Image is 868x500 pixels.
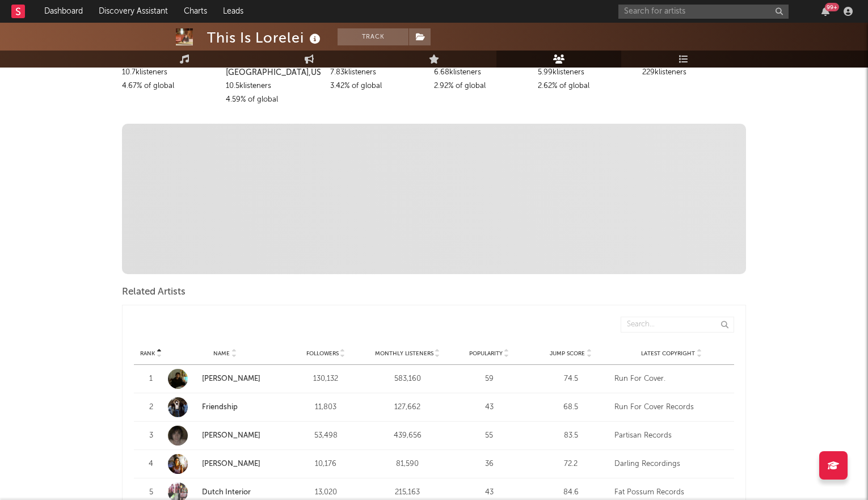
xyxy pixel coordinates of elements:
span: Popularity [469,350,503,357]
a: [PERSON_NAME] [168,454,282,474]
div: This Is Lorelei [207,28,323,47]
div: 439,656 [369,430,445,442]
div: 4.59 % of global [226,93,321,107]
div: 13,020 [288,487,364,498]
div: 99 + [825,3,839,11]
div: Partisan Records [614,430,728,442]
input: Search for artists [618,5,789,19]
input: Search... [621,317,734,333]
div: 2.62 % of global [538,79,633,93]
a: Friendship [202,404,238,411]
div: 59 [451,373,527,385]
div: 4 [140,459,162,470]
div: 53,498 [288,430,364,442]
a: [PERSON_NAME] [168,369,282,389]
div: 10,176 [288,459,364,470]
div: 5 [140,487,162,498]
div: 5.99k listeners [538,66,633,79]
a: Dutch Interior [202,489,251,496]
div: 2.92 % of global [434,79,529,93]
button: 99+ [821,7,829,16]
div: 2 [140,402,162,413]
span: Rank [140,350,155,357]
div: 4.67 % of global [122,79,217,93]
a: [PERSON_NAME] [202,375,260,383]
button: Track [338,28,408,45]
span: Monthly Listeners [375,350,433,357]
span: Jump Score [550,350,585,357]
div: 583,160 [369,373,445,385]
div: Run For Cover Records [614,402,728,413]
div: 81,590 [369,459,445,470]
div: 215,163 [369,487,445,498]
div: 3 [140,430,162,442]
div: 1 [140,373,162,385]
div: 7.83k listeners [330,66,425,79]
div: Run For Cover. [614,373,728,385]
div: 84.6 [533,487,609,498]
div: 6.68k listeners [434,66,529,79]
div: 74.5 [533,373,609,385]
div: 11,803 [288,402,364,413]
div: 36 [451,459,527,470]
div: Darling Recordings [614,459,728,470]
div: 10.7k listeners [122,66,217,79]
a: [PERSON_NAME] [202,460,260,468]
a: Friendship [168,397,282,417]
div: 130,132 [288,373,364,385]
div: 43 [451,487,527,498]
div: 68.5 [533,402,609,413]
div: 72.2 [533,459,609,470]
div: 55 [451,430,527,442]
div: 3.42 % of global [330,79,425,93]
div: 229k listeners [642,66,738,79]
div: 43 [451,402,527,413]
span: Name [213,350,230,357]
a: [PERSON_NAME] [168,426,282,446]
div: 10.5k listeners [226,79,321,93]
div: 127,662 [369,402,445,413]
div: 83.5 [533,430,609,442]
span: Latest Copyright [641,350,695,357]
span: Followers [306,350,339,357]
div: Fat Possum Records [614,487,728,498]
span: Related Artists [122,285,186,299]
a: [PERSON_NAME] [202,432,260,439]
